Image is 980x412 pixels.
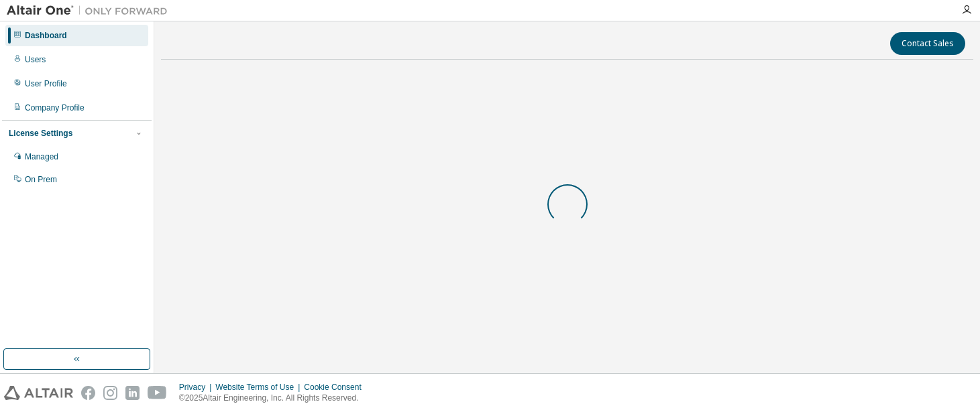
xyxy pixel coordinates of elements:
[890,32,965,55] button: Contact Sales
[25,30,67,41] div: Dashboard
[179,382,215,393] div: Privacy
[25,174,57,185] div: On Prem
[25,78,67,89] div: User Profile
[179,393,370,404] p: © 2025 Altair Engineering, Inc. All Rights Reserved.
[4,386,73,400] img: altair_logo.svg
[25,151,58,162] div: Managed
[81,386,95,400] img: facebook.svg
[125,386,140,400] img: linkedin.svg
[148,386,167,400] img: youtube.svg
[304,382,369,393] div: Cookie Consent
[103,386,117,400] img: instagram.svg
[215,382,304,393] div: Website Terms of Use
[7,4,174,17] img: Altair One
[25,102,85,113] div: Company Profile
[9,128,72,139] div: License Settings
[25,54,46,65] div: Users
